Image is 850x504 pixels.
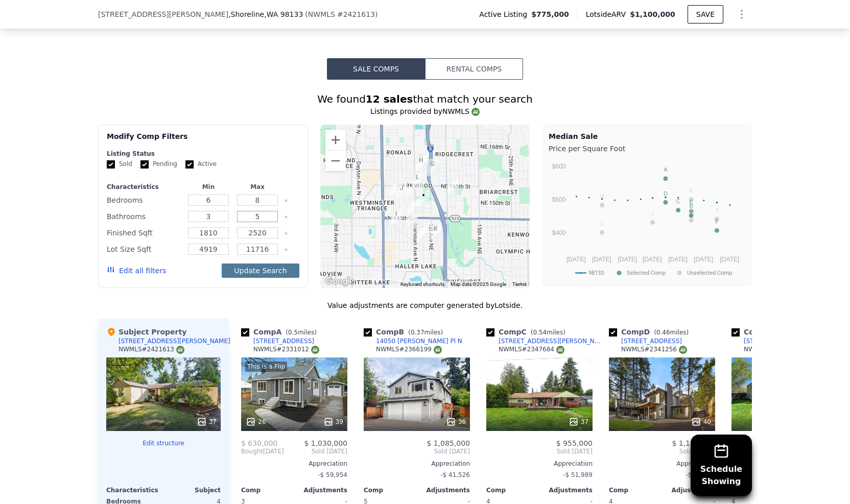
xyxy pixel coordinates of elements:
[427,439,470,447] span: $ 1,085,000
[412,221,432,247] div: 13705 Corliss Ave N
[241,447,284,455] div: [DATE]
[235,183,280,191] div: Max
[512,281,527,287] a: Terms (opens in new tab)
[163,486,221,494] div: Subject
[98,106,752,116] div: Listings provided by NWMLS
[609,460,715,468] div: Appreciation
[364,327,447,337] div: Comp B
[107,183,182,191] div: Characteristics
[499,337,605,345] div: [STREET_ADDRESS][PERSON_NAME]
[311,346,319,354] img: NWMLS Logo
[318,471,347,478] span: -$ 59,954
[185,160,217,169] label: Active
[731,327,814,337] div: Comp E
[643,256,662,263] text: [DATE]
[305,9,377,19] div: ( )
[618,256,637,263] text: [DATE]
[107,193,182,207] div: Bedrooms
[609,337,682,345] a: [STREET_ADDRESS]
[689,208,694,214] text: G
[185,160,194,169] input: Active
[325,130,346,150] button: Zoom in
[627,270,666,276] text: Selected Comp
[446,417,466,427] div: 36
[630,10,675,18] span: $1,100,000
[720,256,739,263] text: [DATE]
[563,471,593,478] span: -$ 51,989
[486,337,605,345] a: [STREET_ADDRESS][PERSON_NAME]
[566,256,586,263] text: [DATE]
[486,327,570,337] div: Comp C
[440,471,470,478] span: -$ 41,526
[679,346,687,354] img: NWMLS Logo
[281,329,320,336] span: ( miles)
[533,329,547,336] span: 0.54
[662,486,715,494] div: Adjustments
[284,447,347,455] span: Sold [DATE]
[119,345,184,354] div: NWMLS # 2421613
[549,156,745,283] svg: A chart.
[241,327,321,337] div: Comp A
[689,199,693,205] text: E
[325,151,346,171] button: Zoom out
[107,209,182,224] div: Bathrooms
[284,199,288,203] button: Clear
[107,160,115,169] input: Sold
[288,329,298,336] span: 0.5
[549,131,745,141] div: Median Sale
[264,10,303,18] span: , WA 98133
[376,345,442,354] div: NWMLS # 2366199
[621,345,687,354] div: NWMLS # 2341256
[731,4,752,25] button: Show Options
[327,58,425,80] button: Sale Comps
[106,486,163,494] div: Characteristics
[744,337,805,345] div: [STREET_ADDRESS]
[422,155,442,180] div: 116 NE 158th St
[689,203,693,209] text: B
[107,226,182,240] div: Finished Sqft
[241,439,277,447] span: $ 630,000
[98,9,228,19] span: [STREET_ADDRESS][PERSON_NAME]
[253,345,319,354] div: NWMLS # 2331012
[549,141,745,156] div: Price per Square Foot
[222,263,299,278] button: Update Search
[652,210,653,217] text: I
[364,460,470,468] div: Appreciation
[417,486,470,494] div: Adjustments
[387,205,406,230] div: 1454 N 143rd St
[556,346,564,354] img: NWMLS Logo
[691,435,752,496] button: ScheduleShowing
[323,417,343,427] div: 39
[98,300,752,310] div: Value adjustments are computer generated by Lotside .
[601,221,604,227] text: L
[414,186,433,211] div: 14810 Corliss Ave N
[471,108,480,116] img: NWMLS Logo
[107,242,182,256] div: Lot Size Sqft
[686,471,715,478] span: -$ 68,977
[241,447,263,455] span: Bought
[323,275,357,288] a: Open this area in Google Maps (opens a new window)
[176,346,184,354] img: NWMLS Logo
[588,270,604,276] text: 98133
[434,346,442,354] img: NWMLS Logo
[228,9,303,19] span: , Shoreline
[284,215,288,219] button: Clear
[609,486,662,494] div: Comp
[241,337,314,345] a: [STREET_ADDRESS]
[98,92,752,106] div: We found that match your search
[241,460,347,468] div: Appreciation
[392,179,411,204] div: 15023 Densmore Ave N
[656,329,670,336] span: 0.46
[106,439,221,447] button: Edit structure
[400,281,444,288] button: Keyboard shortcuts
[253,337,314,345] div: [STREET_ADDRESS]
[408,168,427,194] div: 15415 Bagley Pl N
[731,337,805,345] a: [STREET_ADDRESS]
[486,447,593,455] span: Sold [DATE]
[600,193,604,199] text: H
[586,9,630,19] span: Lotside ARV
[672,439,715,447] span: $ 1,185,000
[609,327,693,337] div: Comp D
[499,345,564,354] div: NWMLS # 2347684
